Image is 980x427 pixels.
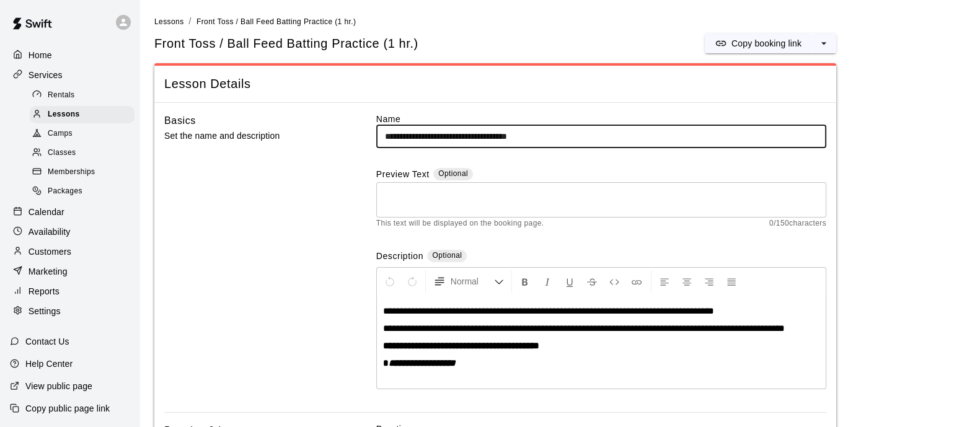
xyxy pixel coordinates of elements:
a: Lessons [30,105,139,124]
div: Camps [30,125,135,143]
p: Copy booking link [731,37,801,50]
p: Services [29,69,63,81]
div: split button [705,33,836,53]
span: Packages [48,185,82,198]
a: Reports [10,282,130,301]
span: Classes [48,147,76,159]
a: Settings [10,302,130,320]
p: Reports [29,285,60,297]
button: Copy booking link [705,33,811,53]
div: Memberships [30,164,135,181]
a: Availability [10,222,130,241]
span: Lessons [154,17,184,26]
button: Justify Align [721,270,742,293]
div: Packages [30,183,135,200]
button: Redo [402,270,423,293]
a: Packages [30,182,139,201]
button: Format Underline [559,270,580,293]
p: Settings [29,305,61,317]
span: Normal [451,275,494,288]
h5: Front Toss / Ball Feed Batting Practice (1 hr.) [154,35,418,52]
h6: Basics [164,113,196,129]
button: Format Strikethrough [581,270,603,293]
a: Services [10,66,130,84]
p: Marketing [29,265,68,278]
a: Rentals [30,86,139,105]
button: Right Align [699,270,720,293]
button: Formatting Options [428,270,509,293]
p: Customers [29,245,71,258]
span: Optional [438,169,468,178]
p: Availability [29,226,71,238]
a: Calendar [10,203,130,221]
button: Insert Code [604,270,625,293]
button: Undo [379,270,400,293]
label: Description [376,250,423,264]
button: Format Bold [514,270,536,293]
div: Classes [30,144,135,162]
button: Center Align [676,270,697,293]
p: Calendar [29,206,64,218]
button: select merge strategy [811,33,836,53]
a: Lessons [154,16,184,26]
span: Front Toss / Ball Feed Batting Practice (1 hr.) [196,17,356,26]
a: Memberships [30,163,139,182]
button: Left Align [654,270,675,293]
span: Rentals [48,89,75,102]
span: Optional [432,251,462,260]
span: Camps [48,128,73,140]
p: Help Center [25,358,73,370]
span: Lessons [48,108,80,121]
a: Camps [30,125,139,144]
label: Preview Text [376,168,430,182]
a: Home [10,46,130,64]
span: This text will be displayed on the booking page. [376,218,544,230]
a: Marketing [10,262,130,281]
a: Classes [30,144,139,163]
span: Memberships [48,166,95,178]
p: Contact Us [25,335,69,348]
li: / [189,15,192,28]
a: Customers [10,242,130,261]
p: View public page [25,380,92,392]
button: Insert Link [626,270,647,293]
button: Format Italics [537,270,558,293]
span: 0 / 150 characters [769,218,826,230]
p: Copy public page link [25,402,110,415]
p: Set the name and description [164,128,337,144]
label: Name [376,113,826,125]
div: Lessons [30,106,135,123]
p: Home [29,49,52,61]
nav: breadcrumb [154,15,965,29]
span: Lesson Details [164,76,826,92]
div: Rentals [30,87,135,104]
